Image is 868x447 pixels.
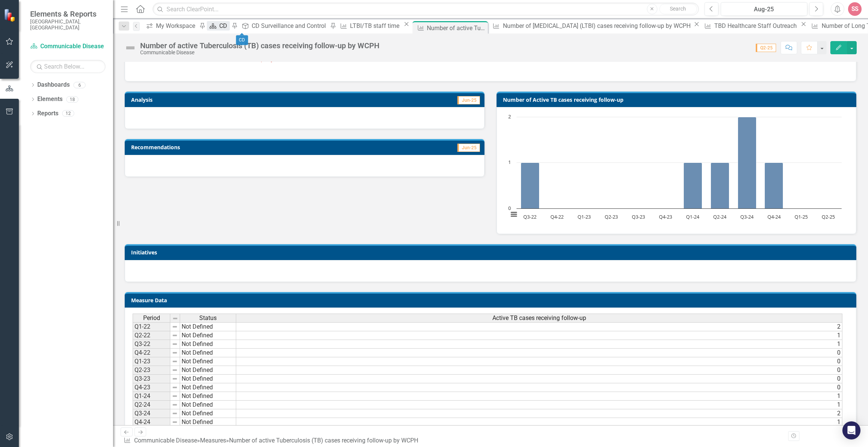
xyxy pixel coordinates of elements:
[350,21,402,31] div: LTBI/TB staff time
[229,437,418,444] div: Number of active Tuberculosis (TB) cases receiving follow-up by WCPH
[714,21,799,31] div: TBD Healthcare Staff Outreach
[73,82,86,88] div: 6
[180,401,236,409] td: Not Defined
[134,437,197,444] a: Communicable Disease
[521,163,539,209] path: Q3-22, 1. Active TB cases receiving follow-up.
[504,113,845,226] svg: Interactive chart
[180,383,236,392] td: Not Defined
[172,419,178,425] img: 8DAGhfEEPCf229AAAAAElFTkSuQmCC
[701,21,799,31] a: TBD Healthcare Staff Outreach
[172,341,178,347] img: 8DAGhfEEPCf229AAAAAElFTkSuQmCC
[684,163,702,209] path: Q1-24, 1. Active TB cases receiving follow-up.
[133,331,170,340] td: Q2-22
[503,21,692,31] div: Number of [MEDICAL_DATA] (LTBI) cases receiving follow-up by WCPH
[236,383,842,392] td: 0
[172,324,178,330] img: 8DAGhfEEPCf229AAAAAElFTkSuQmCC
[131,297,853,303] h3: Measure Data
[172,358,178,364] img: 8DAGhfEEPCf229AAAAAElFTkSuQmCC
[131,250,853,255] h3: Initiatives
[457,144,480,152] span: Jun-25
[508,113,511,120] text: 2
[252,21,328,31] div: CD Surveillance and Control
[723,5,805,14] div: Aug-25
[550,213,564,220] text: Q4-22
[180,357,236,366] td: Not Defined
[489,21,692,31] a: Number of [MEDICAL_DATA] (LTBI) cases receiving follow-up by WCPH
[133,401,170,409] td: Q2-24
[124,436,421,445] div: » »
[66,96,78,103] div: 18
[795,213,808,220] text: Q1-25
[848,2,862,16] div: SS
[144,21,197,31] a: My Workspace
[30,42,105,51] a: Communicable Disease
[199,315,217,321] span: Status
[503,97,853,103] h3: Number of Active TB cases receiving follow-up
[721,2,807,16] button: Aug-25
[605,213,618,220] text: Q2-23
[153,3,699,16] input: Search ClearPoint...
[632,213,645,220] text: Q3-23
[740,213,754,220] text: Q3-24
[236,418,842,427] td: 1
[172,332,178,338] img: 8DAGhfEEPCf229AAAAAElFTkSuQmCC
[133,55,283,63] span: Add in annual trend data to show total case count per year.
[765,163,783,209] path: Q4-24, 1. Active TB cases receiving follow-up.
[172,367,178,373] img: 8DAGhfEEPCf229AAAAAElFTkSuQmCC
[133,418,170,427] td: Q4-24
[236,349,842,357] td: 0
[239,21,328,31] a: CD Surveillance and Control
[172,384,178,390] img: 8DAGhfEEPCf229AAAAAElFTkSuQmCC
[131,97,299,103] h3: Analysis
[686,213,700,220] text: Q1-24
[457,96,480,104] span: Jun-25
[207,21,229,31] a: CD
[133,322,170,331] td: Q1-22
[822,213,835,220] text: Q2-25
[124,42,136,54] img: Not Defined
[509,209,519,219] button: View chart menu, Chart
[236,366,842,375] td: 0
[140,50,379,55] div: Communicable Disease
[659,4,697,14] button: Search
[200,437,226,444] a: Measures
[338,21,402,31] a: LTBI/TB staff time
[62,110,74,117] div: 12
[30,9,105,18] span: Elements & Reports
[236,401,842,409] td: 1
[180,375,236,383] td: Not Defined
[236,35,248,45] div: CD
[172,350,178,356] img: 8DAGhfEEPCf229AAAAAElFTkSuQmCC
[172,376,178,382] img: 8DAGhfEEPCf229AAAAAElFTkSuQmCC
[180,409,236,418] td: Not Defined
[133,366,170,375] td: Q2-23
[767,213,781,220] text: Q4-24
[842,421,860,439] div: Open Intercom Messenger
[427,23,486,33] div: Number of active Tuberculosis (TB) cases receiving follow-up by WCPH
[131,144,368,150] h3: Recommendations
[236,392,842,401] td: 1
[738,117,756,209] path: Q3-24, 2. Active TB cases receiving follow-up.
[236,340,842,349] td: 1
[180,392,236,401] td: Not Defined
[236,357,842,366] td: 0
[180,349,236,357] td: Not Defined
[133,409,170,418] td: Q3-24
[37,95,63,104] a: Elements
[172,402,178,408] img: 8DAGhfEEPCf229AAAAAElFTkSuQmCC
[219,21,229,31] div: CD
[143,315,160,321] span: Period
[172,315,178,321] img: 8DAGhfEEPCf229AAAAAElFTkSuQmCC
[133,375,170,383] td: Q3-23
[523,213,536,220] text: Q3-22
[180,366,236,375] td: Not Defined
[659,213,672,220] text: Q4-23
[37,81,70,89] a: Dashboards
[30,60,105,73] input: Search Below...
[140,41,379,50] div: Number of active Tuberculosis (TB) cases receiving follow-up by WCPH
[172,393,178,399] img: 8DAGhfEEPCf229AAAAAElFTkSuQmCC
[236,331,842,340] td: 1
[236,322,842,331] td: 2
[508,205,511,211] text: 0
[670,6,686,12] span: Search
